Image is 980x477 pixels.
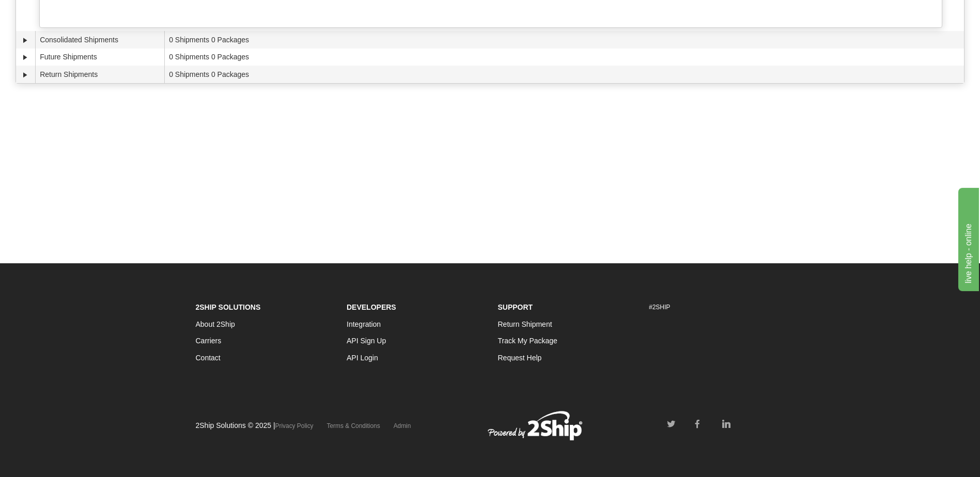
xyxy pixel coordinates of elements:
a: Privacy Policy [275,422,314,430]
a: Request Help [498,354,542,362]
strong: 2Ship Solutions [196,303,261,311]
a: Return Shipment [498,320,552,328]
a: API Login [347,354,378,362]
h6: #2SHIP [649,304,785,311]
a: Track My Package [498,337,557,345]
a: Integration [347,320,381,328]
a: Expand [20,70,30,80]
span: 2Ship Solutions © 2025 | [196,421,314,430]
a: Carriers [196,337,222,345]
td: Consolidated Shipments [35,31,164,49]
td: 0 Shipments 0 Packages [164,66,964,83]
a: Terms & Conditions [327,422,380,430]
td: Future Shipments [35,49,164,66]
a: Expand [20,35,30,45]
a: API Sign Up [347,337,386,345]
div: live help - online [8,6,96,19]
td: 0 Shipments 0 Packages [164,49,964,66]
strong: Developers [347,303,396,311]
iframe: chat widget [956,186,979,291]
a: Expand [20,52,30,62]
a: Contact [196,354,221,362]
a: Admin [394,422,411,430]
strong: Support [498,303,533,311]
td: Return Shipments [35,66,164,83]
a: About 2Ship [196,320,235,328]
td: 0 Shipments 0 Packages [164,31,964,49]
